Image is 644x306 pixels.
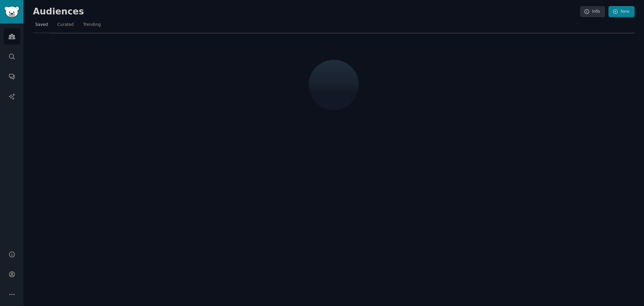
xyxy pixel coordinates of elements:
[83,22,101,28] span: Trending
[4,6,19,18] img: GummySearch logo
[35,22,48,28] span: Saved
[580,6,605,17] a: Info
[81,19,103,33] a: Trending
[57,22,74,28] span: Curated
[33,19,50,33] a: Saved
[33,6,580,17] h2: Audiences
[608,6,635,17] a: New
[55,19,76,33] a: Curated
